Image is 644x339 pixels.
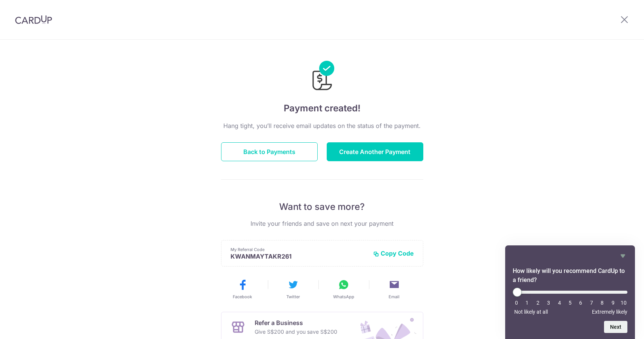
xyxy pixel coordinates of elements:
li: 6 [577,300,584,306]
li: 9 [609,300,617,306]
p: Give S$200 and you save S$200 [255,327,337,336]
h2: How likely will you recommend CardUp to a friend? Select an option from 0 to 10, with 0 being Not... [513,267,627,285]
p: KWANMAYTAKR261 [231,253,367,260]
span: WhatsApp [333,294,354,300]
p: Hang tight, you’ll receive email updates on the status of the payment. [221,121,423,130]
p: My Referral Code [231,247,367,253]
li: 3 [545,300,552,306]
button: Hide survey [618,251,627,260]
img: Payments [310,61,334,92]
p: Want to save more? [221,201,423,213]
li: 8 [598,300,606,306]
button: Next question [604,321,627,333]
button: Create Another Payment [327,142,423,161]
li: 0 [513,300,520,306]
button: Back to Payments [221,142,318,161]
span: Not likely at all [514,309,548,315]
span: Twitter [286,294,300,300]
li: 10 [620,300,627,306]
li: 7 [588,300,595,306]
span: Extremely likely [592,309,627,315]
span: Email [389,294,400,300]
button: Twitter [271,279,315,300]
h4: Payment created! [221,102,423,115]
button: Copy Code [373,250,414,257]
img: CardUp [15,15,52,24]
button: Email [372,279,417,300]
p: Refer a Business [255,318,337,327]
div: How likely will you recommend CardUp to a friend? Select an option from 0 to 10, with 0 being Not... [513,251,627,333]
span: Facebook [233,294,252,300]
p: Invite your friends and save on next your payment [221,219,423,228]
li: 4 [556,300,563,306]
li: 1 [523,300,531,306]
button: Facebook [220,279,265,300]
li: 2 [534,300,542,306]
button: WhatsApp [321,279,366,300]
div: How likely will you recommend CardUp to a friend? Select an option from 0 to 10, with 0 being Not... [513,288,627,315]
li: 5 [566,300,574,306]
